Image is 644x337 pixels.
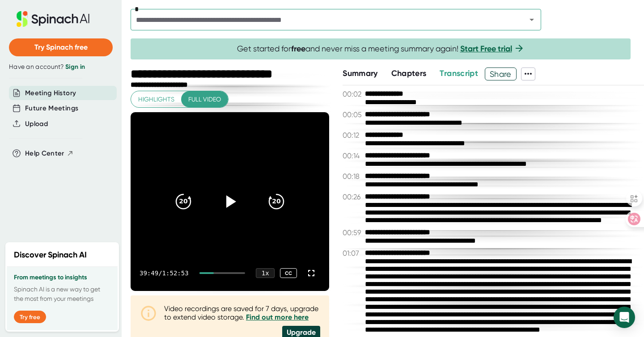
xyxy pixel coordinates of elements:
[343,249,363,257] span: 01:07
[343,67,377,80] button: Summary
[164,304,320,321] div: Video recordings are saved for 7 days, upgrade to extend video storage.
[25,148,74,159] button: Help Center
[343,228,363,237] span: 00:59
[14,249,87,261] h2: Discover Spinach AI
[256,268,275,278] div: 1 x
[614,307,635,328] div: Open Intercom Messenger
[343,131,363,139] span: 00:12
[440,68,478,78] span: Transcript
[140,270,189,277] div: 39:49 / 1:52:53
[237,44,525,54] span: Get started for and never miss a meeting summary again!
[485,66,516,82] span: Share
[138,94,174,105] span: Highlights
[25,103,78,114] button: Future Meetings
[460,44,512,54] a: Start Free trial
[391,68,427,78] span: Chapters
[9,38,113,56] button: Try Spinach free
[25,119,48,129] button: Upload
[343,152,363,160] span: 00:14
[181,91,228,108] button: Full video
[525,13,538,26] button: Open
[343,90,363,98] span: 00:02
[391,67,427,80] button: Chapters
[14,285,110,303] p: Spinach AI is a new way to get the most from your meetings
[131,91,182,108] button: Highlights
[34,43,88,51] span: Try Spinach free
[343,193,363,201] span: 00:26
[246,313,309,321] a: Find out more here
[485,67,517,80] button: Share
[25,148,64,159] span: Help Center
[291,44,305,54] b: free
[343,172,363,181] span: 00:18
[65,63,85,71] a: Sign in
[9,63,113,71] div: Have an account?
[14,274,110,281] h3: From meetings to insights
[440,67,478,80] button: Transcript
[343,68,377,78] span: Summary
[25,88,76,98] button: Meeting History
[188,94,221,105] span: Full video
[280,268,297,278] div: CC
[14,311,46,323] button: Try free
[343,110,363,119] span: 00:05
